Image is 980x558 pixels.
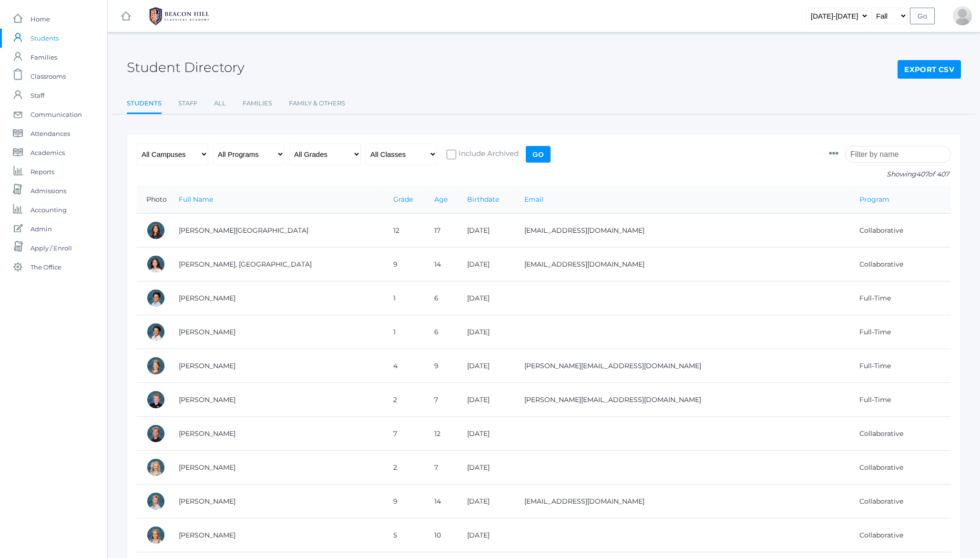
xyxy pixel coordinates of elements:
[425,214,458,248] td: 17
[850,349,951,383] td: Full-Time
[179,195,213,204] a: Full Name
[146,289,165,308] div: Dominic Abrea
[146,424,165,443] div: Cole Albanese
[384,451,425,485] td: 2
[850,518,951,552] td: Collaborative
[31,29,59,48] span: Students
[515,383,850,417] td: [PERSON_NAME][EMAIL_ADDRESS][DOMAIN_NAME]
[859,195,889,204] a: Program
[169,214,384,248] td: [PERSON_NAME][GEOGRAPHIC_DATA]
[384,417,425,451] td: 7
[31,143,65,162] span: Academics
[467,195,499,204] a: Birthdate
[146,356,165,375] div: Amelia Adams
[458,315,515,349] td: [DATE]
[31,238,72,258] span: Apply / Enroll
[425,417,458,451] td: 12
[434,195,448,204] a: Age
[526,146,551,163] input: Go
[515,248,850,281] td: [EMAIL_ADDRESS][DOMAIN_NAME]
[384,518,425,552] td: 5
[169,349,384,383] td: [PERSON_NAME]
[169,248,384,281] td: [PERSON_NAME], [GEOGRAPHIC_DATA]
[146,526,165,545] div: Paige Albanese
[384,214,425,248] td: 12
[425,451,458,485] td: 7
[169,417,384,451] td: [PERSON_NAME]
[31,48,57,67] span: Families
[31,10,50,29] span: Home
[458,248,515,281] td: [DATE]
[425,383,458,417] td: 7
[169,383,384,417] td: [PERSON_NAME]
[898,60,961,79] a: Export CSV
[384,248,425,281] td: 9
[214,94,226,113] a: All
[289,94,345,113] a: Family & Others
[458,349,515,383] td: [DATE]
[31,124,70,143] span: Attendances
[850,485,951,518] td: Collaborative
[458,281,515,315] td: [DATE]
[458,214,515,248] td: [DATE]
[458,451,515,485] td: [DATE]
[384,349,425,383] td: 4
[850,417,951,451] td: Collaborative
[31,105,82,124] span: Communication
[169,485,384,518] td: [PERSON_NAME]
[425,248,458,281] td: 14
[31,219,52,238] span: Admin
[143,4,215,28] img: BHCALogos-05-308ed15e86a5a0abce9b8dd61676a3503ac9727e845dece92d48e8588c001991.png
[850,383,951,417] td: Full-Time
[425,315,458,349] td: 6
[178,94,197,113] a: Staff
[146,255,165,274] div: Phoenix Abdulla
[146,492,165,511] div: Logan Albanese
[127,94,162,114] a: Students
[384,485,425,518] td: 9
[169,315,384,349] td: [PERSON_NAME]
[384,315,425,349] td: 1
[31,258,61,277] span: The Office
[458,383,515,417] td: [DATE]
[515,214,850,248] td: [EMAIL_ADDRESS][DOMAIN_NAME]
[910,8,935,24] input: Go
[524,195,543,204] a: Email
[515,485,850,518] td: [EMAIL_ADDRESS][DOMAIN_NAME]
[146,221,165,240] div: Charlotte Abdulla
[31,67,66,86] span: Classrooms
[425,518,458,552] td: 10
[31,181,66,200] span: Admissions
[458,518,515,552] td: [DATE]
[458,417,515,451] td: [DATE]
[169,451,384,485] td: [PERSON_NAME]
[169,281,384,315] td: [PERSON_NAME]
[127,60,245,75] h2: Student Directory
[850,451,951,485] td: Collaborative
[850,281,951,315] td: Full-Time
[384,383,425,417] td: 2
[384,281,425,315] td: 1
[146,322,165,341] div: Grayson Abrea
[829,169,951,179] p: Showing of 407
[146,458,165,477] div: Elle Albanese
[31,200,67,219] span: Accounting
[850,214,951,248] td: Collaborative
[31,162,54,181] span: Reports
[447,150,456,159] input: Include Archived
[515,349,850,383] td: [PERSON_NAME][EMAIL_ADDRESS][DOMAIN_NAME]
[243,94,272,113] a: Families
[456,148,519,160] span: Include Archived
[425,485,458,518] td: 14
[916,170,928,178] span: 407
[425,349,458,383] td: 9
[458,485,515,518] td: [DATE]
[169,518,384,552] td: [PERSON_NAME]
[850,248,951,281] td: Collaborative
[953,6,972,25] div: Jason Roberts
[31,86,44,105] span: Staff
[146,390,165,409] div: Jack Adams
[137,186,169,214] th: Photo
[393,195,413,204] a: Grade
[850,315,951,349] td: Full-Time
